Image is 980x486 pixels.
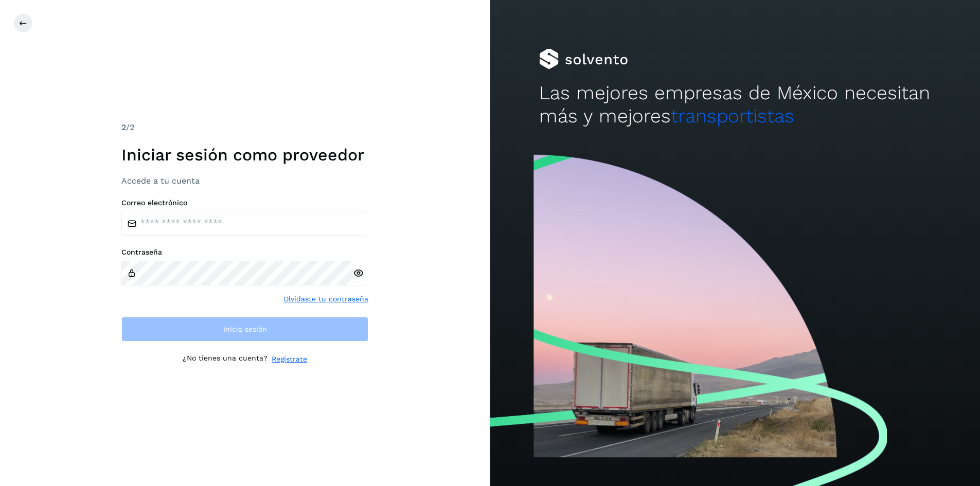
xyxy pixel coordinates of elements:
p: ¿No tienes una cuenta? [183,354,268,365]
a: Regístrate [272,354,307,365]
span: Inicia sesión [223,326,267,333]
h2: Las mejores empresas de México necesitan más y mejores [539,82,931,128]
label: Correo electrónico [121,199,368,207]
a: Olvidaste tu contraseña [283,294,368,304]
button: Inicia sesión [121,317,368,341]
label: Contraseña [121,248,368,257]
h3: Accede a tu cuenta [121,176,368,186]
span: transportistas [671,105,794,127]
div: /2 [121,121,368,134]
h1: Iniciar sesión como proveedor [121,145,368,165]
span: 2 [121,122,126,132]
